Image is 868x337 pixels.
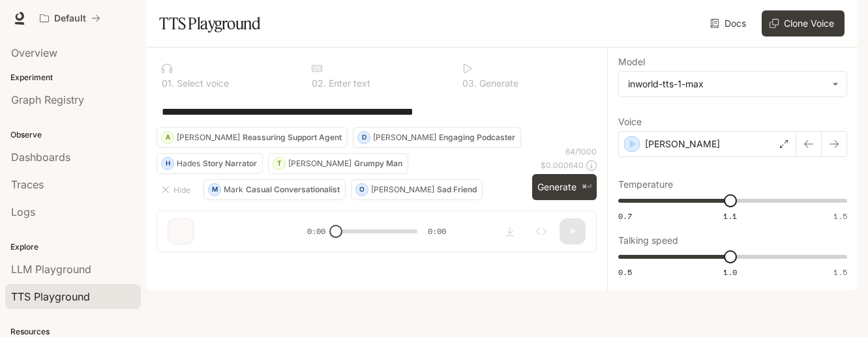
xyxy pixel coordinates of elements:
p: [PERSON_NAME] [373,134,436,141]
p: Story Narrator [203,160,257,168]
p: [PERSON_NAME] [177,134,240,141]
p: Talking speed [618,236,678,245]
h1: TTS Playground [159,10,260,37]
div: inworld-tts-1-max [619,72,846,96]
div: inworld-tts-1-max [628,78,826,91]
p: 64 / 1000 [565,146,597,157]
p: Grumpy Man [354,160,402,168]
p: Generate [477,79,518,88]
button: T[PERSON_NAME]Grumpy Man [268,153,408,174]
p: [PERSON_NAME] [288,160,352,168]
p: Mark [224,186,243,194]
p: 0 3 . [462,79,477,88]
p: Engaging Podcaster [439,134,515,141]
div: O [356,179,368,200]
div: A [162,127,173,148]
button: All workspaces [34,5,106,31]
p: Model [618,57,645,66]
span: 1.1 [723,211,737,222]
p: Enter text [326,79,370,88]
div: M [209,179,220,200]
p: Temperature [618,180,673,189]
button: D[PERSON_NAME]Engaging Podcaster [353,127,521,148]
button: O[PERSON_NAME]Sad Friend [351,179,483,200]
span: 0.5 [618,267,632,278]
button: A[PERSON_NAME]Reassuring Support Agent [157,127,348,148]
p: [PERSON_NAME] [645,138,720,151]
div: H [162,153,173,174]
span: 1.5 [833,211,847,222]
p: Casual Conversationalist [246,186,340,194]
p: 0 2 . [312,79,326,88]
p: Select voice [174,79,229,88]
p: 0 1 . [162,79,174,88]
span: 1.5 [833,267,847,278]
p: Sad Friend [437,186,477,194]
button: HHadesStory Narrator [157,153,263,174]
span: 1.0 [723,267,737,278]
p: Default [54,13,86,24]
p: Hades [177,160,200,168]
button: Hide [157,179,198,200]
p: Voice [618,117,642,126]
p: [PERSON_NAME] [371,186,434,194]
p: Reassuring Support Agent [243,134,342,141]
span: 0.7 [618,211,632,222]
button: MMarkCasual Conversationalist [203,179,346,200]
button: Generate⌘⏎ [532,174,597,201]
p: ⌘⏎ [582,183,591,191]
div: D [358,127,370,148]
button: Clone Voice [762,10,845,37]
div: T [273,153,285,174]
a: Docs [708,10,751,37]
